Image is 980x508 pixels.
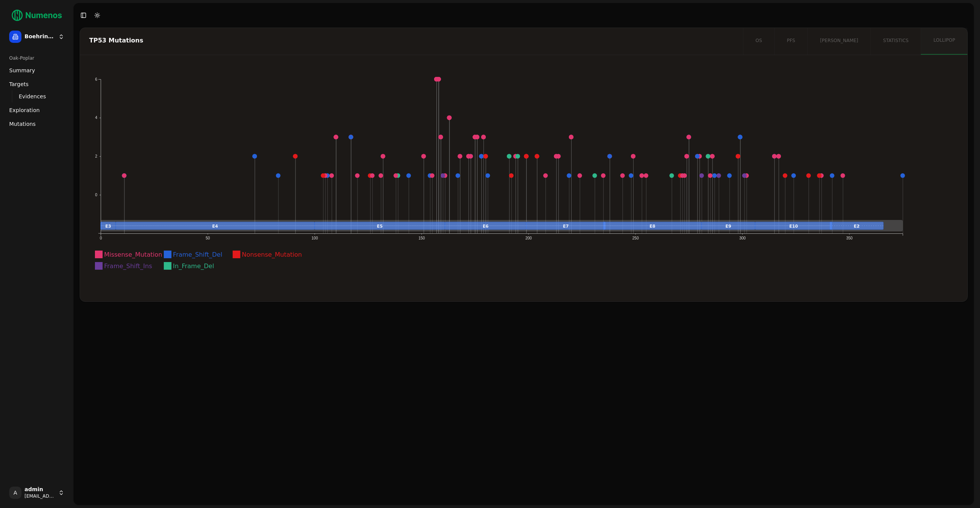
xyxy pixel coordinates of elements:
span: Evidences [19,93,46,100]
text: In_Frame_Del [173,262,214,270]
span: Targets [9,80,29,88]
text: 0 [100,236,102,240]
span: [EMAIL_ADDRESS] [24,493,55,499]
text: E4 [212,224,219,229]
text: E5 [377,224,383,229]
span: Mutations [9,120,36,128]
text: 50 [206,236,210,240]
text: E10 [790,224,799,229]
a: Exploration [6,104,67,116]
span: Summary [9,67,35,74]
img: Numenos [6,6,67,24]
span: Exploration [9,106,40,114]
text: 350 [847,236,853,240]
span: Boehringer Ingelheim [24,33,55,40]
span: admin [24,486,55,493]
text: E2 [854,224,860,229]
text: Missense_Mutation [104,251,162,259]
text: Frame_Shift_Ins [104,262,152,270]
button: Aadmin[EMAIL_ADDRESS] [6,484,67,502]
div: Oak-Poplar [6,52,67,64]
a: Summary [6,64,67,77]
a: Targets [6,78,67,90]
text: 300 [740,236,746,240]
a: Evidences [16,91,58,102]
button: Boehringer Ingelheim [6,28,67,46]
text: E6 [483,224,489,229]
text: 4 [95,116,97,120]
text: 100 [312,236,318,240]
text: 2 [95,154,97,158]
span: A [9,487,21,499]
div: TP53 Mutations [89,37,732,44]
text: 150 [419,236,425,240]
text: Nonsense_Mutation [242,251,302,259]
a: Mutations [6,118,67,130]
text: E7 [563,224,569,229]
text: E3 [105,224,111,229]
text: 0 [95,193,97,197]
text: Frame_Shift_Del [173,251,222,259]
text: 200 [526,236,532,240]
text: E9 [726,224,732,229]
text: 250 [633,236,639,240]
text: 6 [95,77,97,81]
text: E8 [650,224,656,229]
